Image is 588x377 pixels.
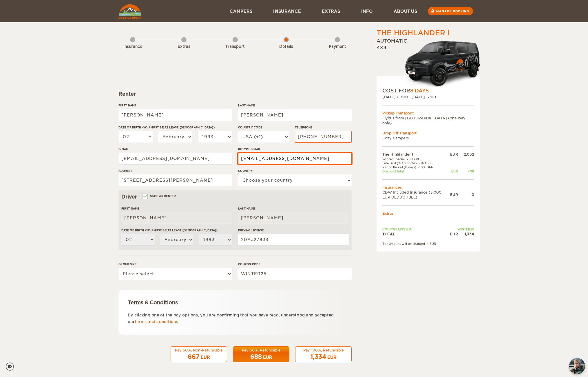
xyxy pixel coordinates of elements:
a: terms and conditions [135,320,178,324]
div: Insurance [117,44,149,50]
div: EUR [450,232,458,236]
div: [DATE] 09:00 - [DATE] 17:00 [382,94,474,99]
td: TOTAL [382,232,450,236]
td: WINTER25 [450,227,474,231]
label: Coupon code [238,262,352,266]
label: Last Name [238,206,349,211]
td: Insurances [382,185,474,190]
input: e.g. Smith [238,212,349,224]
div: Terms & Conditions [128,299,342,306]
input: e.g. William [121,212,232,224]
div: Pay 100%, Refundable [299,348,348,353]
div: Renter [118,90,352,97]
span: 1,334 [311,353,326,360]
label: Telephone [295,125,352,130]
a: Manage booking [428,7,473,15]
div: EUR [201,354,210,360]
td: Cozy Campers [382,136,474,141]
div: EUR [450,152,458,157]
input: e.g. example@example.com [118,153,232,164]
div: Drop Off Transport: [382,131,474,136]
img: Freyja at Cozy Campers [569,358,585,374]
div: 2,052 [458,152,474,157]
img: Cozy Campers [118,4,141,19]
td: Rental Period (8 days): -10% OFF [382,165,450,169]
button: Pay 100%, Refundable 1,334 EUR [295,346,352,363]
div: 0 [458,192,474,197]
input: e.g. Street, City, Zip Code [118,174,232,186]
div: The Highlander I [377,28,450,38]
td: Winter Special -20% Off [382,157,450,161]
span: 688 [250,353,262,360]
div: Driver [121,193,349,200]
div: Pickup Transport: [382,111,474,116]
div: Pay 50%, Non-Refundable [174,348,223,353]
span: 8 Days [410,88,429,94]
div: EUR [450,169,458,173]
label: Country Code [238,125,289,130]
input: e.g. Smith [238,109,352,121]
label: Address [118,169,232,173]
td: Coupon applied [382,227,450,231]
label: First Name [118,103,232,108]
td: Extras [382,211,474,216]
label: Country [238,169,352,173]
div: Extras [168,44,200,50]
td: Flybus from [GEOGRAPHIC_DATA] (one way only) [382,116,474,125]
input: Same as renter [143,195,147,199]
div: Pay 50%, Refundable [237,348,286,353]
div: EUR [263,354,272,360]
input: e.g. example@example.com [238,153,352,164]
span: 667 [188,353,200,360]
label: Driving License [238,228,349,232]
label: First Name [121,206,232,211]
td: CDW Included Insurance (3.000 EUR DEDUCTIBLE) [382,190,450,200]
input: e.g. 14789654B [238,234,349,245]
label: Retype E-mail [238,147,352,151]
p: By clicking one of the pay options, you are confirming that you have read, understood and accepte... [128,312,342,325]
img: Cozy-3.png [400,40,480,87]
button: chat-button [569,358,585,374]
label: Date of birth (You must be at least [DEMOGRAPHIC_DATA]) [118,125,232,130]
div: Automatic 4x4 [377,38,480,87]
td: Discount total [382,169,450,173]
div: 1,334 [458,232,474,236]
td: Late Bird (2-3 months): -5% OFF [382,161,450,165]
input: e.g. 1 234 567 890 [295,131,352,143]
label: Group size [118,262,232,266]
td: The Highlander I [382,152,450,157]
label: Date of birth (You must be at least [DEMOGRAPHIC_DATA]) [121,228,232,232]
div: EUR [327,354,337,360]
div: -718 [458,169,474,173]
div: COST FOR [382,87,474,94]
label: Last Name [238,103,352,108]
button: Pay 50%, Non-Refundable 667 EUR [171,346,227,363]
a: Cookie settings [6,363,18,371]
div: EUR [450,192,458,197]
label: E-mail [118,147,232,151]
input: e.g. William [118,109,232,121]
div: The amount will be charged in EUR [382,242,474,246]
button: Pay 50%, Refundable 688 EUR [233,346,289,363]
div: Transport [219,44,251,50]
label: Same as renter [143,193,176,199]
div: Details [270,44,302,50]
div: Payment [322,44,353,50]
